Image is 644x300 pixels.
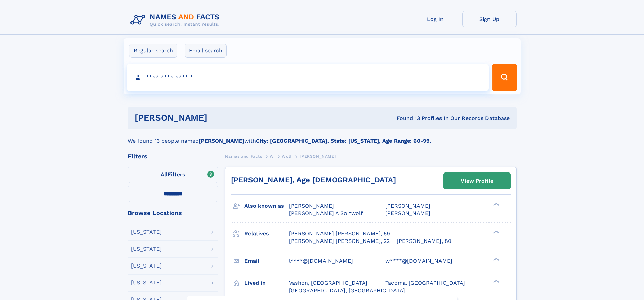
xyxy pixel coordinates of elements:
a: Log In [408,11,462,27]
a: [PERSON_NAME] [PERSON_NAME], 22 [289,237,390,245]
span: W [270,154,274,159]
div: We found 13 people named with . [128,129,517,145]
a: View Profile [444,173,510,189]
b: [PERSON_NAME] [199,138,244,144]
div: Browse Locations [128,210,218,216]
a: W [270,152,274,160]
label: Regular search [129,44,177,58]
div: View Profile [461,173,493,189]
h1: [PERSON_NAME] [135,114,302,122]
input: search input [127,64,489,91]
div: [US_STATE] [131,263,162,269]
span: [PERSON_NAME] [300,154,336,159]
div: [US_STATE] [131,246,162,252]
label: Filters [128,167,218,183]
span: [PERSON_NAME] [385,203,430,209]
span: Wolf [282,154,292,159]
a: Wolf [282,152,292,160]
button: Search Button [492,64,517,91]
span: Tacoma, [GEOGRAPHIC_DATA] [385,280,465,286]
div: [US_STATE] [131,280,162,285]
h3: Lived in [244,277,289,289]
label: Email search [185,44,227,58]
a: [PERSON_NAME], Age [DEMOGRAPHIC_DATA] [231,176,396,184]
span: Vashon, [GEOGRAPHIC_DATA] [289,280,367,286]
span: [PERSON_NAME] [289,203,334,209]
h3: Relatives [244,228,289,239]
div: Filters [128,153,218,159]
a: [PERSON_NAME] [PERSON_NAME], 59 [289,230,390,237]
h3: Also known as [244,200,289,212]
span: All [161,171,168,178]
div: ❯ [492,279,500,283]
span: [GEOGRAPHIC_DATA], [GEOGRAPHIC_DATA] [289,287,405,294]
a: [PERSON_NAME], 80 [397,237,451,245]
span: [PERSON_NAME] A Soltwolf [289,210,363,216]
h3: Email [244,255,289,267]
div: ❯ [492,230,500,234]
div: ❯ [492,257,500,261]
span: [PERSON_NAME] [385,210,430,216]
b: City: [GEOGRAPHIC_DATA], State: [US_STATE], Age Range: 60-99 [256,138,430,144]
div: [US_STATE] [131,229,162,235]
a: Names and Facts [225,152,262,160]
img: Logo Names and Facts [128,11,225,29]
a: Sign Up [462,11,517,27]
div: Found 13 Profiles In Our Records Database [302,115,510,122]
div: ❯ [492,202,500,207]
